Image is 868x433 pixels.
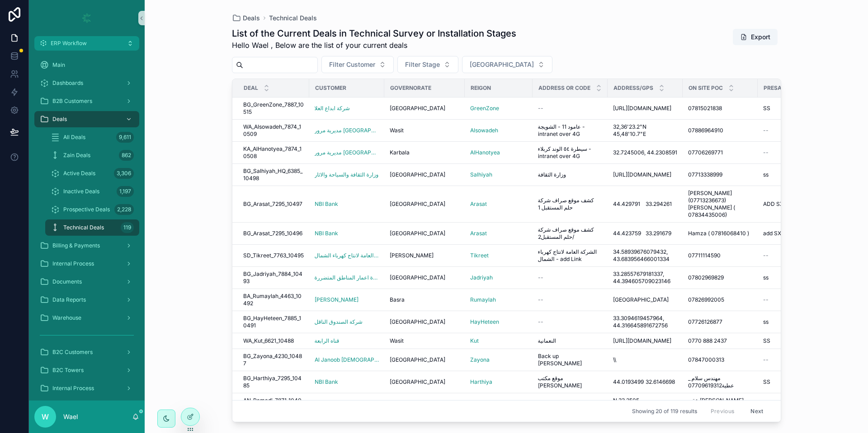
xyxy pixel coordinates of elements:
[45,219,139,236] a: Technical Deals119
[763,296,823,303] a: --
[52,116,67,123] span: Deals
[52,278,82,285] span: Documents
[315,149,379,156] a: مديرية مرور [GEOGRAPHIC_DATA]
[613,200,672,208] span: 44.429791 33.294261
[470,318,499,326] span: HayHeteen
[613,171,671,178] span: [URL][DOMAIN_NAME]
[470,105,499,112] span: GreenZone
[315,200,338,208] a: NBI Bank
[763,105,823,112] a: SS
[52,367,84,374] span: B2C Towers
[538,375,602,389] a: موقع مكتب [PERSON_NAME]
[763,337,770,345] span: SS
[470,230,487,237] a: Arasat
[390,127,459,134] a: Wasit
[243,353,304,367] span: BG_Zayona_4230_10487
[744,404,769,418] button: Next
[269,14,317,23] a: Technical Deals
[52,61,65,69] span: Main
[243,397,304,411] a: AN_Ramadi_7871_10402
[315,318,363,326] a: شركة الصندوق الناقل
[470,127,498,134] a: Alsowadeh
[315,230,338,237] a: NBI Bank
[315,378,338,386] a: NBI Bank
[45,201,139,218] a: Prospective Deals2,228
[315,200,379,208] a: NBI Bank
[688,149,752,156] a: 07706269771
[405,60,440,69] span: Filter Stage
[390,337,459,345] a: Wasit
[538,145,602,160] a: سيطرة ٥٤ الوند كربلاء - intranet over 4G
[538,318,602,326] a: --
[613,356,677,363] a: \\
[763,149,823,156] a: --
[315,318,379,326] a: شركة الصندوق الناقل
[390,318,445,326] span: [GEOGRAPHIC_DATA]
[34,274,139,290] a: Documents
[688,318,752,326] a: 07726126877
[34,310,139,326] a: Warehouse
[315,378,379,386] a: NBI Bank
[688,190,752,219] a: [PERSON_NAME] (07713236673) [PERSON_NAME] ( 07834435006)
[34,237,139,254] a: Billing & Payments
[538,197,602,211] a: كشف موقع صراف شركة حلم المستقبل 1
[390,378,445,386] span: [GEOGRAPHIC_DATA]
[390,252,434,259] span: [PERSON_NAME]
[315,171,379,178] a: وزارة الثقافة والسياحة والاثار
[470,296,496,303] a: Rumaylah
[470,356,490,363] span: Zayona
[63,134,85,141] span: All Deals
[315,356,379,363] a: Al Janoob [DEMOGRAPHIC_DATA] Bank
[763,127,823,134] a: --
[613,171,677,178] a: [URL][DOMAIN_NAME]
[688,356,752,363] a: 07847000313
[613,248,677,263] a: 34.58939676079432, 43.683956466001334
[470,252,489,259] a: Tikreet
[470,127,527,134] a: Alsowadeh
[34,93,139,109] a: B2B Customers
[119,150,134,161] div: 862
[613,149,677,156] a: 32.7245006, 44.2308591
[315,105,350,112] a: شركة ابداع العلا
[470,274,493,281] a: Jadriyah
[243,14,260,23] span: Deals
[315,274,379,281] a: صندوق اعادة اعمار المناطق المتضررة
[243,375,304,389] span: BG_Harthiya_7295_10485
[243,230,304,237] a: BG_Arasat_7295_10496
[688,149,723,156] span: 07706269771
[688,127,752,134] a: 07886964910
[688,171,752,178] a: 07713338999
[52,79,83,87] span: Dashboards
[763,171,823,178] a: ss
[688,171,722,178] span: 07713338999
[390,378,459,386] a: [GEOGRAPHIC_DATA]
[688,230,749,237] span: Hamza ( 07816068410 )
[243,101,304,116] span: BG_GreenZone_7887_10515
[114,168,134,179] div: 3,306
[470,356,527,363] a: Zayona
[34,256,139,272] a: Internal Process
[538,171,566,178] span: وزارة الثقافة
[63,206,110,213] span: Prospective Deals
[34,344,139,360] a: B2C Customers
[34,292,139,308] a: Data Reports
[613,378,677,386] a: 44.0193499 32.6146698
[390,200,459,208] a: [GEOGRAPHIC_DATA]
[470,171,492,178] a: Salhiyah
[763,337,823,345] a: SS
[315,230,379,237] a: NBI Bank
[688,375,752,389] span: _ مهندس سلام عطية07709619312
[52,98,92,105] span: B2B Customers
[763,356,769,363] span: --
[470,200,527,208] a: Arasat
[763,105,770,112] span: SS
[688,252,752,259] a: 07711114590
[34,362,139,378] a: B2C Towers
[688,105,722,112] span: 07815021838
